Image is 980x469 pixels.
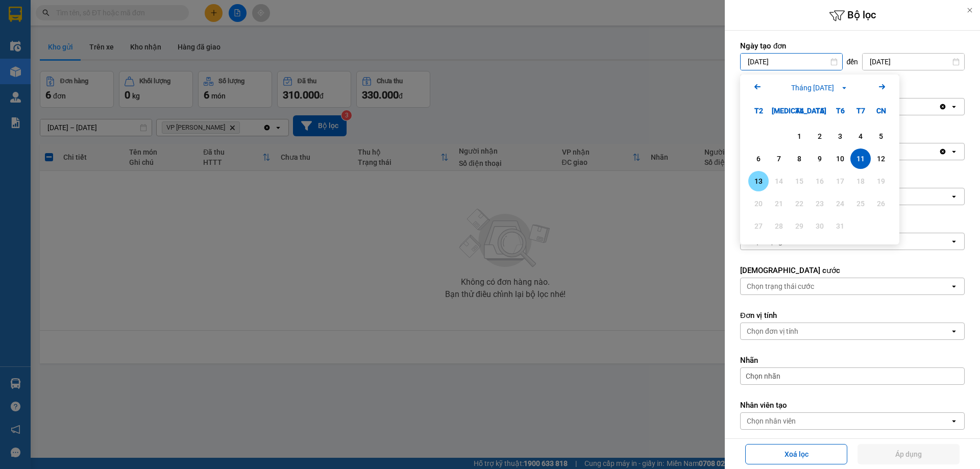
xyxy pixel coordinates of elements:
input: Select a date. [741,54,842,70]
div: 21 [772,198,786,210]
svg: open [950,327,958,335]
div: Not available. Thứ Ba, tháng 10 14 2025. [769,171,789,191]
h6: Bộ lọc [725,8,980,23]
div: Not available. Thứ Sáu, tháng 10 24 2025. [830,193,850,214]
svg: Clear all [939,147,947,156]
div: Not available. Thứ Hai, tháng 10 27 2025. [748,216,769,236]
div: Not available. Chủ Nhật, tháng 10 19 2025. [871,171,891,191]
div: Not available. Thứ Tư, tháng 10 29 2025. [789,216,810,236]
div: Choose Thứ Hai, tháng 10 6 2025. It's available. [748,149,769,169]
div: Not available. Thứ Sáu, tháng 10 31 2025. [830,216,850,236]
div: 16 [813,175,827,187]
div: Choose Thứ Tư, tháng 10 1 2025. It's available. [789,126,810,146]
span: đến [847,57,859,67]
button: Tháng [DATE] [788,82,851,93]
div: Choose Thứ Tư, tháng 10 8 2025. It's available. [789,149,810,169]
div: 11 [853,153,868,165]
div: Not available. Thứ Hai, tháng 10 20 2025. [748,193,769,214]
svg: Arrow Right [876,81,888,93]
button: Áp dụng [857,444,960,464]
div: 12 [874,153,888,165]
div: 14 [772,175,786,187]
div: 4 [853,130,868,142]
div: Not available. Thứ Năm, tháng 10 30 2025. [810,216,830,236]
div: 20 [751,198,766,210]
div: Choose Thứ Năm, tháng 10 9 2025. It's available. [810,149,830,169]
input: Select a date. [863,54,964,70]
button: Previous month. [751,81,764,94]
div: 15 [792,175,806,187]
div: 1 [792,130,806,142]
div: T4 [789,101,810,121]
div: 28 [772,220,786,232]
label: Đơn vị tính [740,310,965,320]
div: 22 [792,198,806,210]
div: Choose Chủ Nhật, tháng 10 5 2025. It's available. [871,126,891,146]
div: 7 [772,153,786,165]
div: 6 [751,153,766,165]
div: Not available. Thứ Ba, tháng 10 28 2025. [769,216,789,236]
div: 13 [751,175,766,187]
div: T2 [748,101,769,121]
div: Not available. Chủ Nhật, tháng 10 26 2025. [871,193,891,214]
div: [MEDICAL_DATA] [769,101,789,121]
div: Not available. Thứ Tư, tháng 10 22 2025. [789,193,810,214]
div: Not available. Thứ Tư, tháng 10 15 2025. [789,171,810,191]
div: 19 [874,175,888,187]
div: CN [871,101,891,121]
div: 5 [874,130,888,142]
div: T6 [830,101,850,121]
label: Ngày tạo đơn [740,41,965,51]
svg: open [950,103,958,111]
div: Choose Chủ Nhật, tháng 10 12 2025. It's available. [871,149,891,169]
div: Not available. Thứ Bảy, tháng 10 18 2025. [850,171,871,191]
div: Choose Thứ Bảy, tháng 10 4 2025. It's available. [850,126,871,146]
div: Chọn nhân viên [747,416,796,426]
label: Nhân viên tạo [740,400,965,410]
div: T5 [810,101,830,121]
div: 3 [833,130,847,142]
div: 17 [833,175,847,187]
div: Selected. Thứ Bảy, tháng 10 11 2025. It's available. [850,149,871,169]
label: [DEMOGRAPHIC_DATA] cước [740,265,965,276]
div: 31 [833,220,847,232]
div: 23 [813,198,827,210]
div: 29 [792,220,806,232]
div: Chọn đơn vị tính [747,326,798,336]
div: Not available. Thứ Sáu, tháng 10 17 2025. [830,171,850,191]
div: Choose Thứ Năm, tháng 10 2 2025. It's available. [810,126,830,146]
div: Calendar. [740,75,899,244]
div: Choose Thứ Hai, tháng 10 13 2025. It's available. [748,171,769,191]
svg: open [950,237,958,245]
div: 24 [833,198,847,210]
div: 25 [853,198,868,210]
svg: Arrow Left [751,81,764,93]
div: 26 [874,198,888,210]
svg: open [950,282,958,290]
div: 8 [792,153,806,165]
div: Choose Thứ Ba, tháng 10 7 2025. It's available. [769,149,789,169]
svg: open [950,192,958,201]
svg: open [950,417,958,425]
div: 2 [813,130,827,142]
div: Not available. Thứ Năm, tháng 10 16 2025. [810,171,830,191]
div: 10 [833,153,847,165]
button: Xoá lọc [745,444,847,464]
div: 27 [751,220,766,232]
div: 18 [853,175,868,187]
div: T7 [850,101,871,121]
button: Next month. [876,81,888,94]
span: Chọn nhãn [746,371,780,381]
div: Choose Thứ Sáu, tháng 10 3 2025. It's available. [830,126,850,146]
div: 30 [813,220,827,232]
div: 9 [813,153,827,165]
div: Not available. Thứ Bảy, tháng 10 25 2025. [850,193,871,214]
svg: open [950,147,958,156]
div: Chọn trạng thái cước [747,281,814,291]
div: Choose Thứ Sáu, tháng 10 10 2025. It's available. [830,149,850,169]
div: Not available. Thứ Ba, tháng 10 21 2025. [769,193,789,214]
label: Nhãn [740,355,965,365]
svg: Clear all [939,103,947,111]
div: Not available. Thứ Năm, tháng 10 23 2025. [810,193,830,214]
